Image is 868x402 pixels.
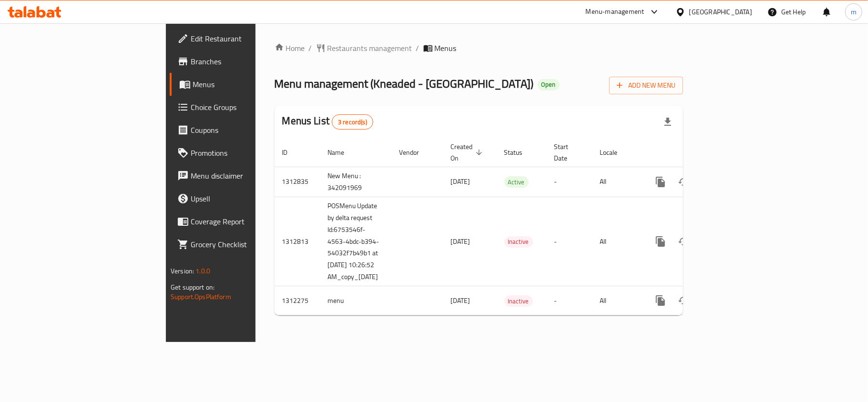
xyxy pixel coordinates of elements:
[170,119,311,141] a: Coupons
[554,141,581,164] span: Start Date
[170,210,311,233] a: Coverage Report
[642,138,748,167] th: Actions
[170,50,311,73] a: Branches
[504,236,533,248] div: Inactive
[547,286,592,315] td: -
[538,80,560,89] span: Open
[592,286,642,315] td: All
[191,33,303,44] span: Edit Restaurant
[586,6,644,18] div: Menu-management
[275,42,683,54] nav: breadcrumb
[191,170,303,181] span: Menu disclaimer
[399,147,432,158] span: Vendor
[547,197,592,286] td: -
[609,77,683,94] button: Add New Menu
[275,73,534,94] span: Menu management ( Kneaded - [GEOGRAPHIC_DATA] )
[416,42,419,54] li: /
[451,235,470,248] span: [DATE]
[282,147,300,158] span: ID
[191,124,303,136] span: Coupons
[592,197,642,286] td: All
[600,147,630,158] span: Locale
[504,296,533,307] span: Inactive
[191,216,303,227] span: Coverage Report
[547,167,592,197] td: -
[320,167,392,197] td: New Menu : 342091969
[649,171,672,193] button: more
[656,111,679,133] div: Export file
[316,42,412,54] a: Restaurants management
[170,73,311,96] a: Menus
[170,233,311,256] a: Grocery Checklist
[451,294,470,307] span: [DATE]
[504,295,533,307] div: Inactive
[672,171,695,193] button: Change Status
[320,197,392,286] td: POSMenu Update by delta request Id:6753546f-4563-4bdc-b394-54032f7b49b1 at [DATE] 10:26:52 AM_cop...
[689,7,752,17] div: [GEOGRAPHIC_DATA]
[170,164,311,187] a: Menu disclaimer
[649,289,672,312] button: more
[170,96,311,119] a: Choice Groups
[191,239,303,250] span: Grocery Checklist
[538,79,560,90] div: Open
[170,27,311,50] a: Edit Restaurant
[170,141,311,164] a: Promotions
[171,265,194,277] span: Version:
[617,80,675,91] span: Add New Menu
[504,147,535,158] span: Status
[170,187,311,210] a: Upsell
[191,101,303,113] span: Choice Groups
[191,147,303,159] span: Promotions
[332,114,373,130] div: Total records count
[592,167,642,197] td: All
[435,42,457,54] span: Menus
[332,118,373,127] span: 3 record(s)
[275,138,748,316] table: enhanced table
[193,79,303,90] span: Menus
[649,230,672,253] button: more
[320,286,392,315] td: menu
[282,114,373,130] h2: Menus List
[195,265,210,277] span: 1.0.0
[327,42,412,54] span: Restaurants management
[451,175,470,188] span: [DATE]
[171,281,214,293] span: Get support on:
[451,141,485,164] span: Created On
[851,7,857,17] span: m
[171,291,231,303] a: Support.OpsPlatform
[191,56,303,67] span: Branches
[191,193,303,204] span: Upsell
[504,236,533,247] span: Inactive
[504,177,529,188] span: Active
[328,147,357,158] span: Name
[672,289,695,312] button: Change Status
[672,230,695,253] button: Change Status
